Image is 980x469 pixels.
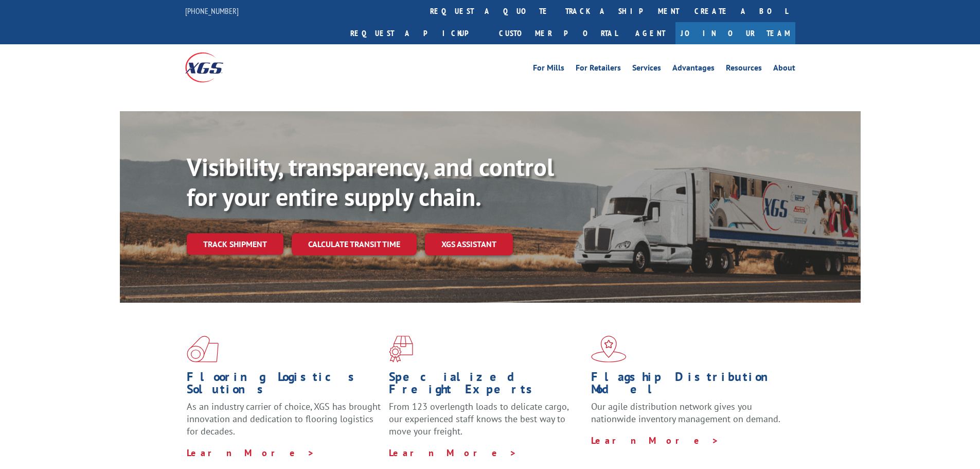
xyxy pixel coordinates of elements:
[389,371,583,401] h1: Specialized Freight Experts
[187,336,219,362] img: xgs-icon-total-supply-chain-intelligence-red
[675,22,795,44] a: Join Our Team
[292,233,417,255] a: Calculate transit time
[187,447,315,459] a: Learn More >
[389,401,583,446] p: From 123 overlength loads to delicate cargo, our experienced staff knows the best way to move you...
[625,22,675,44] a: Agent
[185,6,239,16] a: [PHONE_NUMBER]
[576,64,621,75] a: For Retailers
[591,435,719,446] a: Learn More >
[591,401,780,425] span: Our agile distribution network gives you nationwide inventory management on demand.
[491,22,625,44] a: Customer Portal
[187,151,554,213] b: Visibility, transparency, and control for your entire supply chain.
[187,371,381,401] h1: Flooring Logistics Solutions
[672,64,715,75] a: Advantages
[591,371,786,401] h1: Flagship Distribution Model
[726,64,762,75] a: Resources
[632,64,661,75] a: Services
[425,233,513,255] a: XGS ASSISTANT
[343,22,491,44] a: Request a pickup
[773,64,795,75] a: About
[389,447,517,459] a: Learn More >
[591,336,627,362] img: xgs-icon-flagship-distribution-model-red
[533,64,564,75] a: For Mills
[187,401,381,437] span: As an industry carrier of choice, XGS has brought innovation and dedication to flooring logistics...
[389,336,413,362] img: xgs-icon-focused-on-flooring-red
[187,233,283,255] a: Track shipment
